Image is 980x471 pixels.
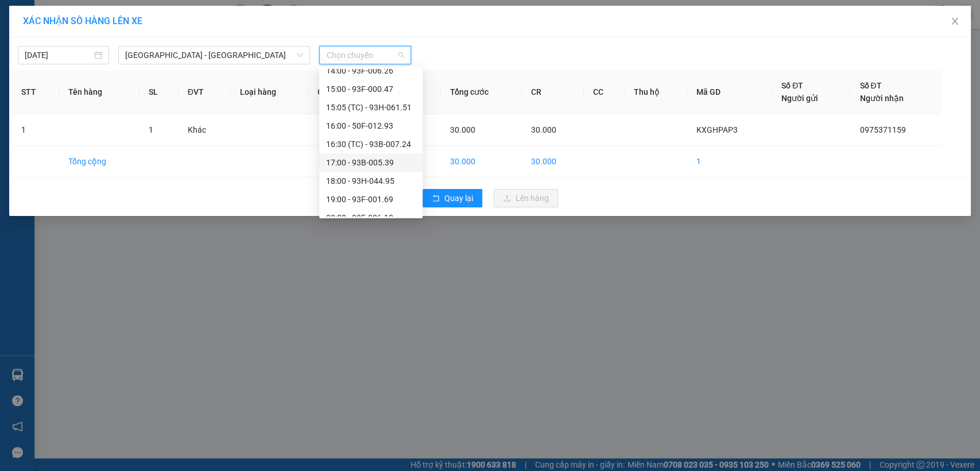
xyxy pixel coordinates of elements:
span: 1 [149,125,153,134]
span: Người nhận [859,94,903,103]
div: 17:00 - 93B-005.39 [326,156,416,169]
div: 19:00 - 93F-001.69 [326,193,416,206]
button: rollbackQuay lại [423,189,482,207]
th: SL [140,70,179,114]
th: CC [584,70,625,114]
span: down [297,52,304,59]
th: Loại hàng [231,70,308,114]
td: Khác [179,114,231,146]
th: Tổng cước [441,70,522,114]
th: CR [522,70,584,114]
span: Người gửi [781,94,818,103]
td: 1 [687,146,772,177]
span: 0975371159 [859,125,905,134]
td: 1 [12,114,59,146]
span: close [950,17,959,26]
span: Số ĐT [859,81,881,90]
div: 16:30 (TC) - 93B-007.24 [326,138,416,150]
button: Close [939,6,971,38]
span: 30.000 [450,125,475,134]
div: 14:00 - 93F-006.26 [326,64,416,77]
div: 20:00 - 93F-006.12 [326,211,416,224]
span: XÁC NHẬN SỐ HÀNG LÊN XE [23,16,142,26]
td: 30.000 [522,146,584,177]
td: Tổng cộng [59,146,139,177]
th: Thu hộ [625,70,687,114]
th: STT [12,70,59,114]
th: Ghi chú [308,70,374,114]
div: 16:00 - 50F-012.93 [326,119,416,132]
div: 18:00 - 93H-044.95 [326,175,416,187]
div: 15:00 - 93F-000.47 [326,83,416,95]
th: Mã GD [687,70,772,114]
div: 15:05 (TC) - 93H-061.51 [326,101,416,114]
span: Chọn chuyến [326,47,404,64]
th: ĐVT [179,70,231,114]
span: Số ĐT [781,81,803,90]
span: Quay lại [444,192,473,204]
input: 12/09/2025 [25,49,92,61]
span: rollback [432,194,440,203]
button: uploadLên hàng [494,189,558,207]
td: 30.000 [441,146,522,177]
span: 30.000 [531,125,556,134]
th: Tên hàng [59,70,139,114]
span: KXGHPAP3 [696,125,738,134]
span: Sài Gòn - Lộc Ninh [125,47,303,64]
